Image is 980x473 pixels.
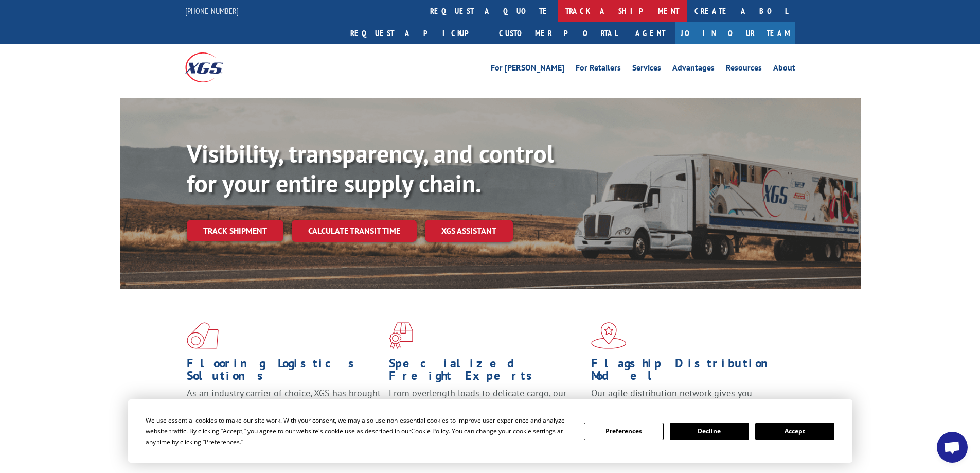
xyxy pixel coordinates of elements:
[187,357,381,387] h1: Flooring Logistics Solutions
[205,437,240,446] span: Preferences
[411,427,449,435] span: Cookie Policy
[491,22,625,44] a: Customer Portal
[625,22,675,44] a: Agent
[755,423,834,440] button: Accept
[389,322,413,349] img: xgs-icon-focused-on-flooring-red
[591,357,786,387] h1: Flagship Distribution Model
[726,64,762,75] a: Resources
[675,22,795,44] a: Join Our Team
[389,357,583,387] h1: Specialized Freight Experts
[670,423,749,440] button: Decline
[576,64,621,75] a: For Retailers
[425,220,513,242] a: XGS ASSISTANT
[491,64,564,75] a: For [PERSON_NAME]
[584,423,663,440] button: Preferences
[773,64,795,75] a: About
[146,415,572,447] div: We use essential cookies to make our site work. With your consent, we may also use non-essential ...
[187,137,554,199] b: Visibility, transparency, and control for your entire supply chain.
[672,64,715,75] a: Advantages
[591,322,627,349] img: xgs-icon-flagship-distribution-model-red
[187,220,283,241] a: Track shipment
[292,220,417,242] a: Calculate transit time
[937,432,968,463] div: Open chat
[632,64,661,75] a: Services
[185,6,239,16] a: [PHONE_NUMBER]
[187,322,219,349] img: xgs-icon-total-supply-chain-intelligence-red
[389,387,583,433] p: From overlength loads to delicate cargo, our experienced staff knows the best way to move your fr...
[128,399,852,463] div: Cookie Consent Prompt
[343,22,491,44] a: Request a pickup
[591,387,780,411] span: Our agile distribution network gives you nationwide inventory management on demand.
[187,387,381,424] span: As an industry carrier of choice, XGS has brought innovation and dedication to flooring logistics...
